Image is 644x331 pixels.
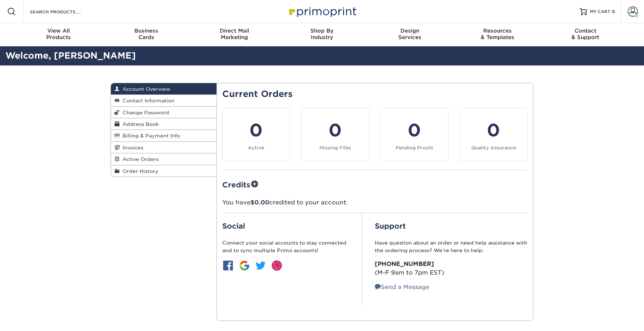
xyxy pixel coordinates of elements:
[222,198,528,207] p: You have credited to your account.
[111,165,216,177] a: Order History
[248,145,264,150] small: Active
[454,27,541,34] span: Resources
[278,27,366,34] span: Shop By
[471,145,516,150] small: Quality Assurance
[222,108,291,161] a: 0 Active
[454,27,541,41] div: & Templates
[120,121,159,127] span: Address Book
[222,260,234,271] img: btn-facebook.jpg
[380,108,448,161] a: 0 Pending Proofs
[375,222,528,230] h2: Support
[222,239,349,254] p: Connect your social accounts to stay connected and to sync multiple Primo accounts!
[120,86,170,92] span: Account Overview
[278,23,366,46] a: Shop ByIndustry
[366,23,454,46] a: DesignServices
[103,27,190,34] span: Business
[111,95,216,106] a: Contact Information
[190,27,278,41] div: Marketing
[319,145,351,150] small: Missing Files
[15,27,103,41] div: Products
[464,117,523,143] div: 0
[111,153,216,165] a: Active Orders
[375,260,528,277] p: (M-F 9am to 7pm EST)
[255,260,266,271] img: btn-twitter.jpg
[222,179,528,190] h2: Credits
[286,4,358,19] img: Primoprint
[111,107,216,118] a: Change Password
[375,239,528,254] p: Have question about an order or need help assistance with the ordering process? We’re here to help:
[227,117,286,143] div: 0
[120,156,159,162] span: Active Orders
[396,145,433,150] small: Pending Proofs
[190,27,278,34] span: Direct Mail
[120,145,143,150] span: Invoices
[366,27,454,34] span: Design
[111,118,216,130] a: Address Book
[111,83,216,95] a: Account Overview
[111,130,216,141] a: Billing & Payment Info
[612,9,615,14] span: 0
[454,23,541,46] a: Resources& Templates
[15,23,103,46] a: View AllProducts
[541,23,629,46] a: Contact& Support
[111,142,216,153] a: Invoices
[120,98,175,103] span: Contact Information
[375,284,429,290] a: Send a Message
[222,222,349,230] h2: Social
[541,27,629,34] span: Contact
[29,7,100,16] input: SEARCH PRODUCTS.....
[250,199,269,206] span: $0.00
[375,260,434,267] strong: [PHONE_NUMBER]
[459,108,528,161] a: 0 Quality Assurance
[385,117,444,143] div: 0
[301,108,369,161] a: 0 Missing Files
[278,27,366,41] div: Industry
[239,260,250,271] img: btn-google.jpg
[15,27,103,34] span: View All
[120,133,180,139] span: Billing & Payment Info
[366,27,454,41] div: Services
[120,168,158,174] span: Order History
[590,9,610,15] span: MY CART
[222,89,528,99] h2: Current Orders
[103,27,190,41] div: Cards
[541,27,629,41] div: & Support
[271,260,283,271] img: btn-dribbble.jpg
[120,110,169,115] span: Change Password
[190,23,278,46] a: Direct MailMarketing
[103,23,190,46] a: BusinessCards
[306,117,365,143] div: 0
